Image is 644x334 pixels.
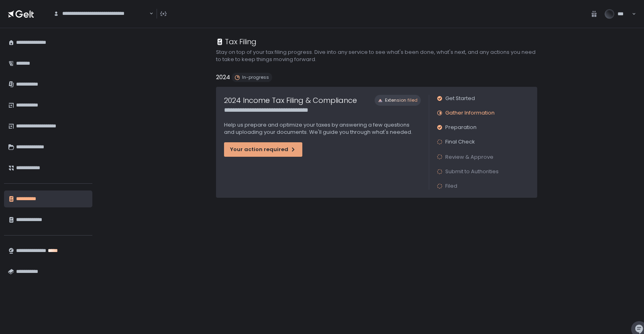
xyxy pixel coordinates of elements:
[224,142,302,157] button: Your action required
[445,109,495,117] span: Gather Information
[445,153,493,161] span: Review & Approve
[148,10,149,18] input: Search for option
[445,124,477,131] span: Preparation
[445,95,475,102] span: Get Started
[224,121,421,136] p: Help us prepare and optimize your taxes by answering a few questions and uploading your documents...
[242,74,269,80] span: In-progress
[216,73,230,82] h2: 2024
[445,168,499,175] span: Submit to Authorities
[48,5,153,22] div: Search for option
[224,95,357,106] h1: 2024 Income Tax Filing & Compliance
[385,97,418,103] span: Extension filed
[445,138,475,145] span: Final Check
[216,49,537,63] h2: Stay on top of your tax filing progress. Dive into any service to see what's been done, what's ne...
[230,146,296,153] div: Your action required
[445,182,457,190] span: Filed
[216,36,257,47] div: Tax Filing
